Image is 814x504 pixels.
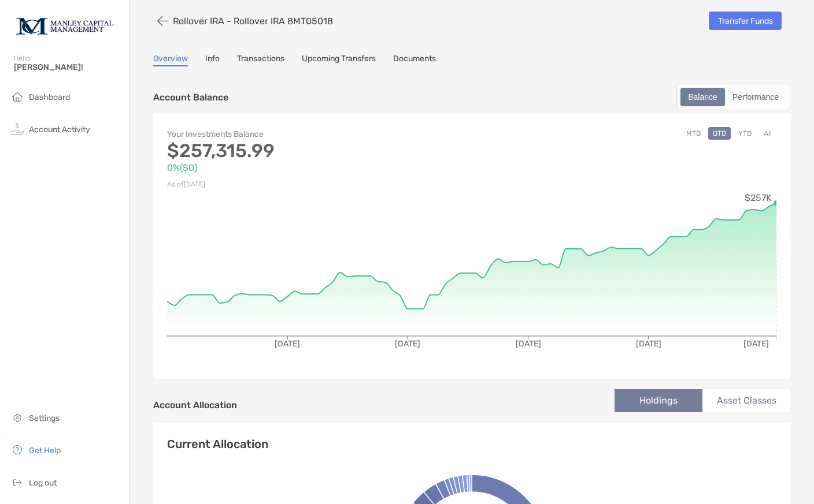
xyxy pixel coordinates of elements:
[29,446,61,456] span: Get Help
[743,339,769,349] tspan: [DATE]
[759,127,776,140] button: All
[393,54,436,66] a: Documents
[167,437,268,451] h4: Current Allocation
[676,84,790,110] div: segmented control
[14,5,115,46] img: Zoe Logo
[153,400,237,410] h4: Account Allocation
[167,144,472,158] p: $257,315.99
[153,90,228,104] p: Account Balance
[10,475,24,489] img: logout icon
[173,16,333,27] p: Rollover IRA - Rollover IRA 8MT05018
[708,127,731,140] button: QTD
[10,89,24,103] img: household icon
[29,478,57,488] span: Log out
[10,443,24,457] img: get-help icon
[10,410,24,424] img: settings icon
[302,54,376,66] a: Upcoming Transfers
[702,389,790,412] li: Asset Classes
[29,125,90,135] span: Account Activity
[395,339,420,349] tspan: [DATE]
[29,413,60,423] span: Settings
[516,339,541,349] tspan: [DATE]
[29,92,70,102] span: Dashboard
[682,89,724,105] div: Balance
[615,389,702,412] li: Holdings
[205,54,220,66] a: Info
[237,54,284,66] a: Transactions
[636,339,661,349] tspan: [DATE]
[167,127,472,141] p: Your Investments Balance
[745,192,772,203] tspan: $257K
[153,54,188,66] a: Overview
[726,89,785,105] div: Performance
[682,127,705,140] button: MTD
[14,62,122,72] span: [PERSON_NAME]!
[167,160,472,175] p: 0% ( $0 )
[167,177,472,192] p: As of [DATE]
[709,12,782,30] a: Transfer Funds
[275,339,300,349] tspan: [DATE]
[734,127,756,140] button: YTD
[10,122,24,136] img: activity icon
